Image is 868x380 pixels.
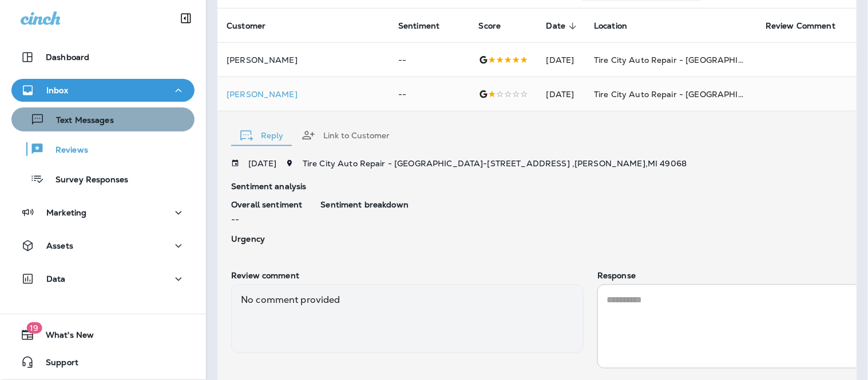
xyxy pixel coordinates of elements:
button: Dashboard [11,46,195,69]
button: 19What's New [11,323,195,346]
p: [PERSON_NAME] [227,90,380,99]
span: Location [594,21,642,31]
p: [PERSON_NAME] [227,55,380,65]
span: Customer [227,21,265,31]
button: Inbox [11,79,195,102]
p: Dashboard [46,53,89,62]
p: Review comment [231,271,584,280]
button: Assets [11,234,195,257]
span: Tire City Auto Repair - [GEOGRAPHIC_DATA] [594,89,775,99]
td: -- [389,43,470,77]
span: Sentiment [398,21,439,31]
button: Support [11,351,195,374]
span: Date [546,21,581,31]
button: Reviews [11,137,195,161]
div: -- [231,200,302,225]
button: Text Messages [11,107,195,131]
p: Inbox [46,86,68,95]
div: Click to view Customer Drawer [227,90,380,99]
span: Sentiment [398,21,454,31]
span: Review Comment [766,21,850,31]
button: Marketing [11,201,195,224]
td: [DATE] [537,77,585,111]
span: Tire City Auto Repair - [GEOGRAPHIC_DATA] - [STREET_ADDRESS] , [PERSON_NAME] , MI 49068 [303,158,687,169]
p: Urgency [231,234,302,243]
span: Date [546,21,566,31]
p: Data [46,274,66,283]
span: Support [34,358,78,371]
p: Assets [46,241,73,250]
span: Score [479,21,501,31]
button: Data [11,267,195,290]
span: Location [594,21,627,31]
span: Review Comment [766,21,835,31]
td: -- [389,77,470,111]
div: No comment provided [231,285,584,353]
span: What's New [34,330,94,344]
p: [DATE] [248,159,276,168]
span: Tire City Auto Repair - [GEOGRAPHIC_DATA] [594,55,775,65]
p: Survey Responses [44,175,128,186]
span: Customer [227,21,280,31]
p: Marketing [46,208,86,217]
button: Survey Responses [11,167,195,191]
span: Score [479,21,516,31]
button: Collapse Sidebar [170,7,202,30]
button: Reply [231,115,292,156]
p: Reviews [44,145,88,156]
td: [DATE] [537,43,585,77]
button: Link to Customer [292,115,399,156]
p: Text Messages [45,115,114,126]
span: 19 [26,322,42,334]
p: Overall sentiment [231,200,302,209]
